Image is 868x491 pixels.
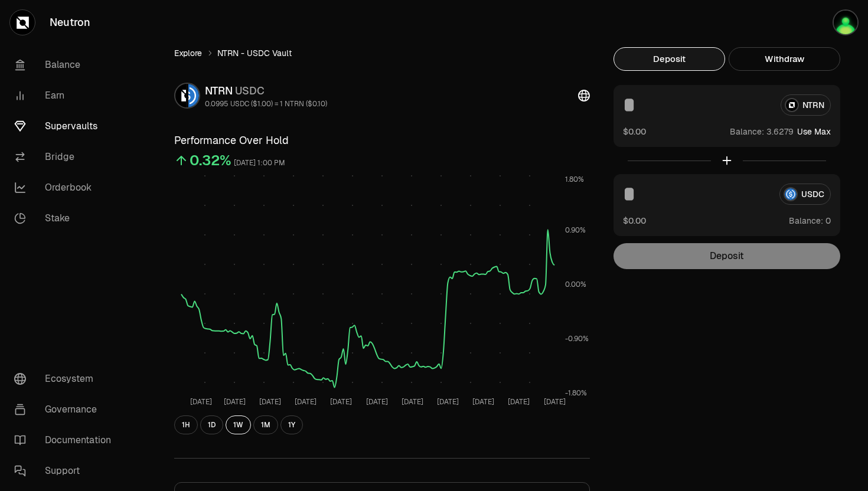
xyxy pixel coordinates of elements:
img: USDC Logo [188,84,199,107]
button: Withdraw [729,47,840,71]
div: 0.0995 USDC ($1.00) = 1 NTRN ($0.10) [205,99,327,109]
button: 1D [200,415,223,434]
tspan: [DATE] [437,397,459,407]
button: $0.00 [623,214,646,227]
button: 1M [253,415,278,434]
button: Use Max [797,126,831,138]
button: 1W [226,415,251,434]
tspan: [DATE] [472,397,494,407]
img: NTRN Logo [175,84,186,107]
a: Documentation [5,425,128,456]
a: Explore [174,47,202,59]
button: 1Y [280,415,303,434]
nav: breadcrumb [174,47,590,59]
tspan: [DATE] [190,397,212,407]
div: NTRN [205,83,327,99]
tspan: [DATE] [402,397,423,407]
a: Earn [5,80,128,111]
div: [DATE] 1:00 PM [234,156,285,170]
h3: Performance Over Hold [174,132,590,149]
tspan: -0.90% [565,334,589,343]
button: $0.00 [623,125,646,138]
a: Support [5,456,128,486]
div: 0.32% [190,151,231,170]
a: Orderbook [5,172,128,203]
img: q2 [833,9,859,35]
a: Bridge [5,142,128,172]
span: USDC [235,84,265,97]
tspan: [DATE] [224,397,246,407]
tspan: [DATE] [508,397,530,407]
a: Ecosystem [5,364,128,394]
tspan: [DATE] [544,397,566,407]
span: Balance: [730,126,764,138]
a: Balance [5,50,128,80]
tspan: 0.90% [565,225,586,235]
a: Governance [5,394,128,425]
span: NTRN - USDC Vault [217,47,292,59]
tspan: [DATE] [295,397,316,407]
tspan: -1.80% [565,388,587,398]
tspan: [DATE] [330,397,352,407]
a: Supervaults [5,111,128,142]
tspan: 0.00% [565,280,586,289]
span: Balance: [789,215,823,227]
button: 1H [174,415,198,434]
tspan: [DATE] [366,397,388,407]
a: Stake [5,203,128,234]
button: Deposit [614,47,725,71]
tspan: [DATE] [259,397,281,407]
tspan: 1.80% [565,175,584,184]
